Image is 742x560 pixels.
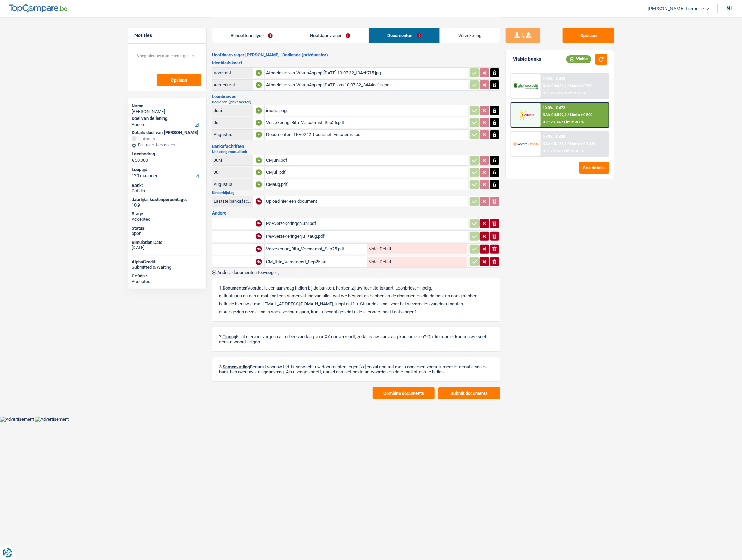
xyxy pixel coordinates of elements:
div: Afbeelding van WhatsApp op [DATE] 10.07.32_f04cb7f5.jpg [266,68,467,78]
span: Limit: >€ 1.183 [570,142,595,146]
p: b. Ik zie hier uw e-mail [EMAIL_ADDRESS][DOMAIN_NAME], klopt dat? -> Stuur de e-mail voor het ver... [219,301,493,306]
div: [DATE] [132,245,202,250]
div: [PERSON_NAME] [132,109,202,114]
span: Andere documenten toevoegen, [217,270,279,275]
div: Status: [132,226,202,231]
span: Timing [223,334,236,339]
div: Viable banks [513,56,541,62]
div: Cofidis: [132,273,202,279]
div: CMjuni.pdf [266,155,467,165]
span: DTI: 22.92% [543,91,563,95]
div: Stage: [132,211,202,217]
div: 9.45% | € 635 [543,135,565,139]
div: open [132,231,202,236]
div: A [256,107,262,114]
h5: Notities [135,32,199,38]
span: NAI: € 4.599,4 [543,113,566,117]
span: / [567,84,569,88]
span: / [567,113,569,117]
span: / [562,120,563,124]
div: Details doel van [PERSON_NAME] [132,130,202,135]
span: Samenvatting [223,364,250,369]
div: image.png [266,105,467,116]
div: AlphaCredit: [132,259,202,265]
div: Juli [214,120,252,125]
div: A [256,157,262,163]
h3: Bankafschriften [212,144,500,149]
img: Advertisement [35,417,69,422]
div: NA [256,198,262,205]
span: / [567,142,569,146]
div: P&Vverzekeringenjuni.pdf [266,218,467,229]
div: Viable [566,55,591,63]
div: CM_Rita_Vercaemst_Sep25.pdf [266,257,366,267]
div: 10.9% | € 672 [543,106,565,110]
button: Andere documenten toevoegen, [212,270,279,275]
div: CMjuli.pdf [266,167,467,178]
div: Simulation Date: [132,240,202,245]
span: Documenten [223,285,247,291]
label: Note: [367,259,379,264]
img: Record Credits [513,137,539,150]
h3: Loonbrieven [212,94,500,99]
div: NA [256,220,262,227]
span: NAI: € 5.183,3 [543,142,566,146]
div: CMaug.pdf [266,179,467,190]
div: nl [726,5,733,12]
div: Een regel toevoegen [132,143,202,148]
div: Submitted & Waiting [132,265,202,270]
a: Verzekering [440,28,500,43]
h3: Identiteitskaart [212,60,500,65]
div: Verzekering_Rita_Vercaemst_Sep25.pdf [266,117,467,128]
label: Leenbedrag: [132,151,201,157]
span: Limit: <60% [566,91,586,95]
img: Cofidis [513,108,539,121]
h2: Hoofdaanvrager [PERSON_NAME] | Bediende (privésector) [212,52,500,58]
div: A [256,181,262,188]
div: A [256,70,262,76]
label: Doel van de lening: [132,116,201,121]
span: DTI: 20.8% [543,149,561,153]
div: Achterkant [214,82,252,87]
label: Note: [367,247,379,251]
p: a. Ik stuur u nu een e-mail met een samenvatting van alles wat we besproken hebben en de document... [219,293,493,298]
div: A [256,132,262,138]
div: A [256,82,262,88]
div: Juni [214,108,252,113]
img: Alphacredit [513,82,539,90]
div: 9.99% | € 649 [543,77,565,81]
a: Documenten [369,28,440,43]
span: DTI: 23.3% [543,120,561,124]
span: Limit: >€ 750 [570,84,592,88]
span: Limit: <60% [564,120,584,124]
div: Augustus [214,182,252,187]
div: Cofidis [132,188,202,194]
a: Hoofdaanvrager [291,28,369,43]
div: A [256,120,262,126]
div: A [256,169,262,175]
a: Behoefteanalyse [212,28,291,43]
h2: Bediende (privésector) [212,100,500,104]
div: NA [256,233,262,239]
div: Laatste bankafschriften mbt kinderbijslag [214,199,252,204]
p: c. Aangezien deze e-mails soms verloren gaan, kunt u bevestigen dat u deze correct heeft ontvangen? [219,309,493,314]
div: Juni [214,158,252,163]
span: Opslaan [171,78,187,82]
div: NA [256,259,262,265]
span: Limit: >€ 800 [570,113,592,117]
div: Juli [214,170,252,175]
div: Accepted [132,279,202,284]
div: Verzekering_Rita_Vercaemst_Sep25.pdf [266,244,366,254]
h2: Kinderbijslag [212,191,500,195]
div: NA [256,246,262,252]
button: Combine documents [373,387,435,399]
h2: Uitkering mutualiteit [212,150,500,154]
div: 10.9 [132,202,202,208]
span: [PERSON_NAME].tremerie [648,6,704,12]
p: 1. Voordat ik een aanvraag indien bij de banken, hebben zij uw Identiteitskaart, Loonbrieven nodig. [219,285,493,291]
a: [PERSON_NAME].tremerie [642,3,710,15]
span: / [562,149,563,153]
div: Name: [132,103,202,109]
button: See details [579,162,609,174]
button: Opslaan [157,74,201,86]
